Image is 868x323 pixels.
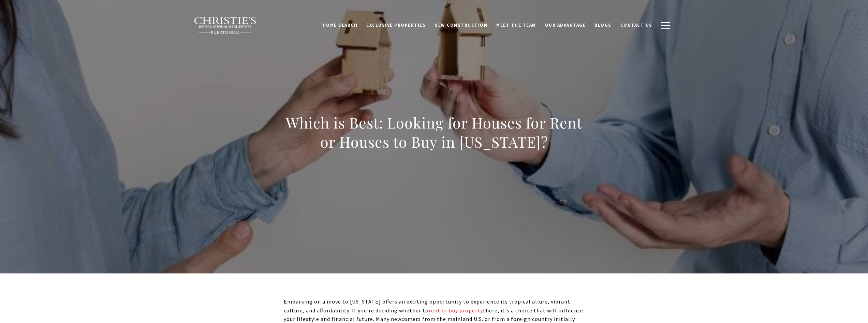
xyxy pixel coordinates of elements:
[435,22,487,28] span: New Construction
[545,22,586,28] span: Our Advantage
[318,19,362,32] a: Home Search
[194,17,257,35] img: Christie's International Real Estate black text logo
[430,19,492,32] a: New Construction
[362,19,430,32] a: Exclusive Properties
[429,307,483,314] a: rent or buy property
[590,19,616,32] a: Blogs
[366,22,426,28] span: Exclusive Properties
[284,113,585,151] h1: Which is Best: Looking for Houses for Rent or Houses to Buy in [US_STATE]?
[620,22,652,28] span: Contact Us
[541,19,590,32] a: Our Advantage
[492,19,541,32] a: Meet the Team
[594,22,612,28] span: Blogs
